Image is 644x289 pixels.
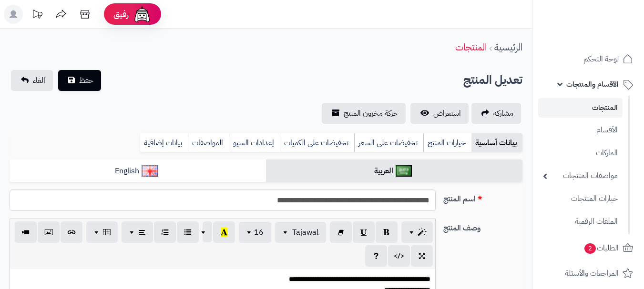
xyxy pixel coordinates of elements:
[440,189,526,205] label: اسم المنتج
[494,40,522,54] a: الرئيسية
[455,40,487,54] a: المنتجات
[266,159,522,183] a: العربية
[471,103,521,124] a: مشاركه
[229,133,280,152] a: إعدادات السيو
[433,108,461,119] span: استعراض
[58,70,101,91] button: حفظ
[423,133,471,152] a: خيارات المنتج
[275,222,326,243] button: Tajawal
[583,52,619,66] span: لوحة التحكم
[566,78,619,91] span: الأقسام والمنتجات
[254,227,264,238] span: 16
[538,98,623,118] a: المنتجات
[344,108,398,119] span: حركة مخزون المنتج
[410,103,469,124] a: استعراض
[538,120,623,140] a: الأقسام
[440,219,526,234] label: وصف المنتج
[188,133,229,152] a: المواصفات
[11,70,53,91] a: الغاء
[538,237,638,259] a: الطلبات2
[322,103,406,124] a: حركة مخزون المنتج
[538,189,623,209] a: خيارات المنتجات
[292,227,318,238] span: Tajawal
[538,166,623,186] a: مواصفات المنتجات
[354,133,423,152] a: تخفيضات على السعر
[493,108,513,119] span: مشاركه
[396,165,412,177] img: العربية
[140,133,188,152] a: بيانات إضافية
[113,9,129,20] span: رفيق
[79,75,93,86] span: حفظ
[239,222,271,243] button: 16
[538,48,638,70] a: لوحة التحكم
[583,241,619,255] span: الطلبات
[471,133,522,152] a: بيانات أساسية
[538,262,638,285] a: المراجعات والأسئلة
[33,75,45,86] span: الغاء
[142,165,158,177] img: English
[280,133,354,152] a: تخفيضات على الكميات
[463,70,522,90] h2: تعديل المنتج
[584,243,596,254] span: 2
[10,159,266,183] a: English
[538,143,623,163] a: الماركات
[538,211,623,232] a: الملفات الرقمية
[25,5,49,26] a: تحديثات المنصة
[565,267,619,280] span: المراجعات والأسئلة
[133,5,152,24] img: ai-face.png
